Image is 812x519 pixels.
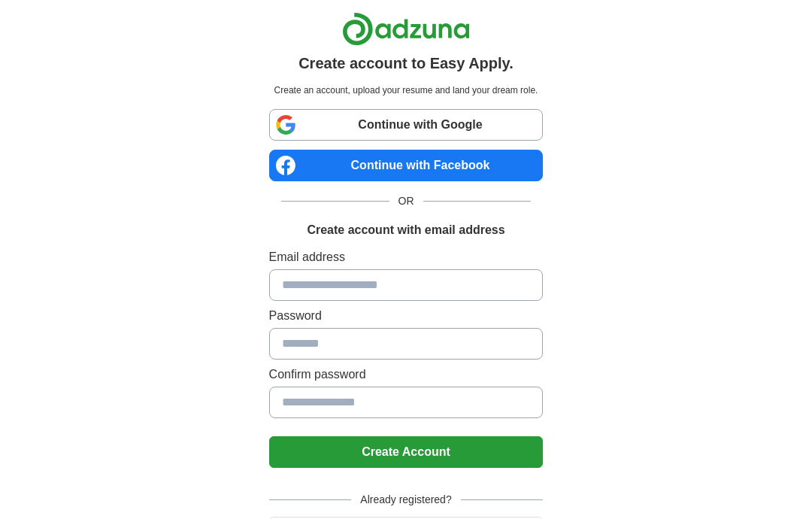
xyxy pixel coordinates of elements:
[298,52,514,74] h1: Create account to Easy Apply.
[269,109,544,141] a: Continue with Google
[269,307,544,325] label: Password
[269,366,544,384] label: Confirm password
[269,150,544,181] a: Continue with Facebook
[269,436,544,468] button: Create Account
[307,221,504,239] h1: Create account with email address
[342,12,470,46] img: Adzuna logo
[351,492,460,508] span: Already registered?
[269,248,544,266] label: Email address
[272,83,541,97] p: Create an account, upload your resume and land your dream role.
[389,193,423,209] span: OR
